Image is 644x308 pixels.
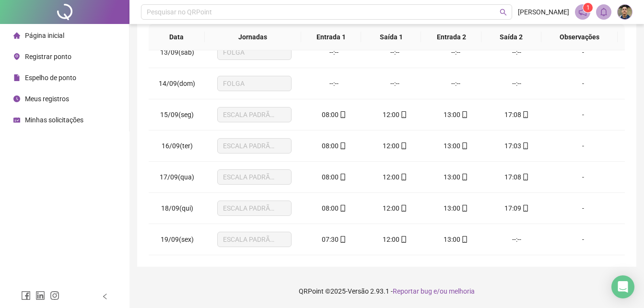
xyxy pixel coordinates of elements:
[494,47,539,58] div: --:--
[433,172,479,182] div: 13:00
[223,232,286,247] span: ESCALA PADRÃO 01
[372,234,418,245] div: 12:00
[460,111,468,118] span: mobile
[311,172,357,182] div: 08:00
[611,275,634,298] div: Open Intercom Messenger
[433,47,479,58] div: --:--
[481,24,541,50] th: Saída 2
[339,142,346,149] span: mobile
[494,78,539,89] div: --:--
[339,236,346,243] span: mobile
[311,78,357,89] div: --:--
[223,170,286,184] span: ESCALA PADRÃO 01
[311,47,357,58] div: --:--
[372,78,418,89] div: --:--
[339,205,346,212] span: mobile
[460,205,468,212] span: mobile
[223,139,286,153] span: ESCALA PADRÃO 01
[311,109,357,120] div: 08:00
[541,24,618,50] th: Observações
[460,174,468,180] span: mobile
[555,203,611,213] div: -
[13,53,20,60] span: environment
[149,24,205,50] th: Data
[555,109,611,120] div: -
[160,173,194,181] span: 17/09(qua)
[205,24,302,50] th: Jornadas
[311,203,357,213] div: 08:00
[433,234,479,245] div: 13:00
[518,7,569,17] span: [PERSON_NAME]
[161,204,193,212] span: 18/09(qui)
[433,109,479,120] div: 13:00
[162,142,193,150] span: 16/09(ter)
[311,141,357,151] div: 08:00
[494,234,539,245] div: --:--
[339,111,346,118] span: mobile
[521,111,529,118] span: mobile
[13,117,20,123] span: schedule
[433,141,479,151] div: 13:00
[161,236,194,243] span: 19/09(sex)
[372,109,418,120] div: 12:00
[578,8,587,16] span: notification
[311,234,357,245] div: 07:30
[223,107,286,122] span: ESCALA PADRÃO 01
[361,24,421,50] th: Saída 1
[21,291,31,300] span: facebook
[586,4,590,11] span: 1
[421,24,481,50] th: Entrada 2
[160,111,194,118] span: 15/09(seg)
[339,174,346,180] span: mobile
[372,172,418,182] div: 12:00
[494,172,539,182] div: 17:08
[555,47,611,58] div: -
[13,32,20,39] span: home
[399,236,407,243] span: mobile
[521,205,529,212] span: mobile
[460,142,468,149] span: mobile
[129,274,644,308] footer: QRPoint © 2025 - 2.93.1 -
[521,142,529,149] span: mobile
[102,293,108,300] span: left
[399,174,407,180] span: mobile
[25,74,76,82] span: Espelho de ponto
[583,3,593,12] sup: 1
[160,48,194,56] span: 13/09(sáb)
[433,78,479,89] div: --:--
[494,203,539,213] div: 17:09
[25,95,69,103] span: Meus registros
[223,201,286,215] span: ESCALA PADRÃO 01
[494,109,539,120] div: 17:08
[460,236,468,243] span: mobile
[372,203,418,213] div: 12:00
[433,203,479,213] div: 13:00
[25,116,83,124] span: Minhas solicitações
[372,141,418,151] div: 12:00
[25,53,71,60] span: Registrar ponto
[393,287,475,295] span: Reportar bug e/ou melhoria
[494,141,539,151] div: 17:03
[549,32,610,42] span: Observações
[555,141,611,151] div: -
[25,32,64,39] span: Página inicial
[13,95,20,102] span: clock-circle
[618,5,632,19] img: 86328
[399,142,407,149] span: mobile
[348,287,369,295] span: Versão
[500,9,507,16] span: search
[372,47,418,58] div: --:--
[159,80,195,87] span: 14/09(dom)
[555,78,611,89] div: -
[223,76,286,91] span: FOLGA
[521,174,529,180] span: mobile
[555,172,611,182] div: -
[599,8,608,16] span: bell
[555,234,611,245] div: -
[399,205,407,212] span: mobile
[13,74,20,81] span: file
[35,291,45,300] span: linkedin
[301,24,361,50] th: Entrada 1
[223,45,286,59] span: FOLGA
[50,291,59,300] span: instagram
